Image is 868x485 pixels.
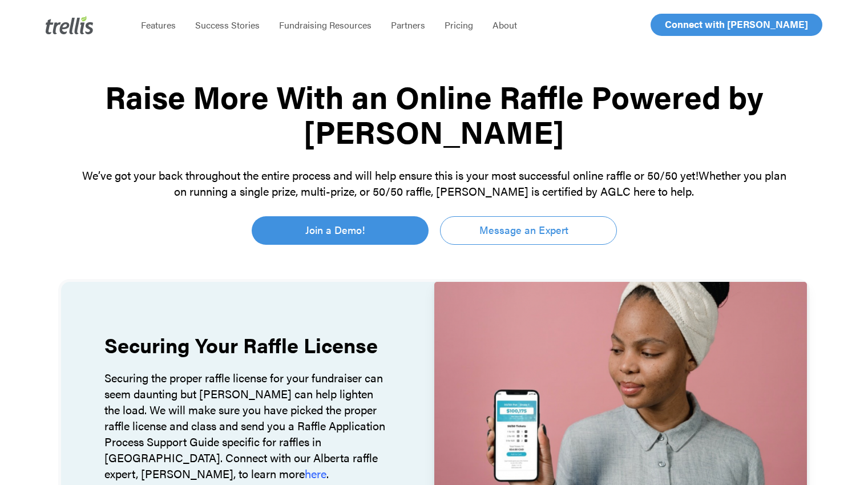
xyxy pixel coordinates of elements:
[305,465,326,482] a: here
[305,222,365,238] span: Join a Demo!
[435,19,483,31] a: Pricing
[445,18,473,31] span: Pricing
[252,216,429,245] a: Join a Demo!
[105,74,764,153] strong: Raise More With an Online Raffle Powered by [PERSON_NAME]
[665,17,808,31] span: Connect with [PERSON_NAME]
[174,167,786,199] span: Whether you plan on running a single prize, multi-prize, or 50/50 raffle, [PERSON_NAME] is certif...
[651,14,822,36] a: Connect with [PERSON_NAME]
[185,19,269,31] a: Success Stories
[391,18,425,31] span: Partners
[440,216,617,245] a: Message an Expert
[269,19,381,31] a: Fundraising Resources
[492,18,517,31] span: About
[195,18,260,31] span: Success Stories
[279,18,372,31] span: Fundraising Resources
[104,369,385,482] span: Securing the proper raffle license for your fundraiser can seem daunting but [PERSON_NAME] can he...
[141,18,176,31] span: Features
[82,167,699,183] span: We’ve got your back throughout the entire process and will help ensure this is your most successf...
[131,19,185,31] a: Features
[46,16,94,34] img: Trellis
[479,222,568,238] span: Message an Expert
[104,330,378,359] strong: Securing Your Raffle License
[483,19,527,31] a: About
[381,19,435,31] a: Partners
